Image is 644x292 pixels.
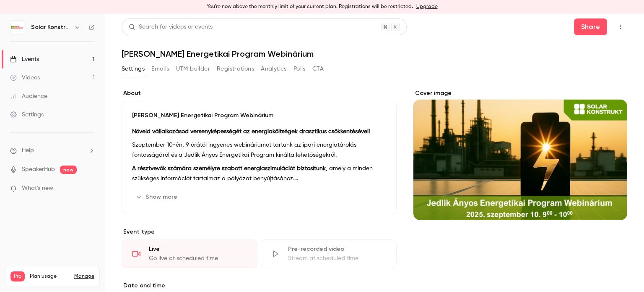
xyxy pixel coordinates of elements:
[413,89,627,220] section: Cover image
[31,23,70,32] h6: Solar Konstrukt Kft.
[132,166,326,171] strong: A résztvevők számára személyre szabott energiaszimulációt biztosítunk
[30,273,69,280] span: Plan usage
[122,49,627,59] h1: [PERSON_NAME] Energetikai Program Webinárium
[122,281,397,290] label: Date and time
[10,146,95,155] li: help-dropdown-opener
[132,140,386,160] p: Szeptember 10-én, 9 órától ingyenes webináriumot tartunk az ipari energiatárolás fontosságáról és...
[10,92,47,100] div: Audience
[132,190,182,204] button: Show more
[10,74,40,82] div: Videos
[132,129,370,134] strong: Növeld vállalkozásod versenyképességét az energiaköltségek drasztikus csökkentésével!
[312,62,324,76] button: CTA
[217,62,254,76] button: Registrations
[151,62,169,76] button: Emails
[122,228,397,236] p: Event type
[60,166,77,174] span: new
[574,18,607,35] button: Share
[122,89,397,97] label: About
[22,165,55,174] a: SpeakerHub
[293,62,306,76] button: Polls
[149,245,247,253] div: Live
[132,111,386,120] p: [PERSON_NAME] Energetikai Program Webinárium
[22,184,53,193] span: What's new
[129,23,213,32] div: Search for videos or events
[416,3,438,10] a: Upgrade
[122,62,145,76] button: Settings
[413,89,627,97] label: Cover image
[10,271,25,281] span: Pro
[132,163,386,184] p: , amely a minden szükséges információt tartalmaz a pályázat benyújtásához.
[149,254,247,263] div: Go live at scheduled time
[261,239,397,268] div: Pre-recorded videoStream at scheduled time
[74,273,94,280] a: Manage
[122,239,257,268] div: LiveGo live at scheduled time
[10,110,44,119] div: Settings
[22,146,34,155] span: Help
[10,55,39,63] div: Events
[288,254,386,263] div: Stream at scheduled time
[176,62,210,76] button: UTM builder
[261,62,287,76] button: Analytics
[10,21,24,34] img: Solar Konstrukt Kft.
[288,245,386,253] div: Pre-recorded video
